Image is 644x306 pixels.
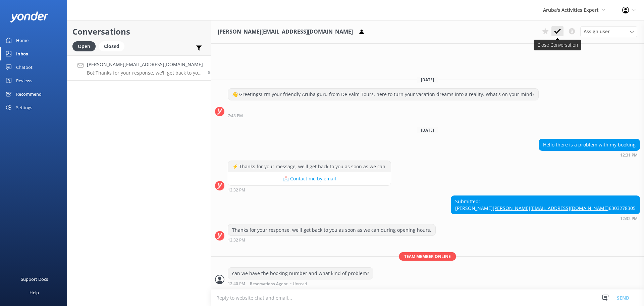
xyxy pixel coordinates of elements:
[539,139,640,150] div: Hello there is a problem with my booking
[451,216,640,221] div: Oct 10 2025 12:32pm (UTC -04:00) America/Caracas
[228,268,373,279] div: can we have the booking number and what kind of problem?
[72,42,99,50] a: Open
[228,238,245,242] strong: 12:32 PM
[228,161,391,172] div: ⚡ Thanks for your message, we'll get back to you as soon as we can.
[584,28,610,35] span: Assign user
[218,28,353,36] h3: [PERSON_NAME][EMAIL_ADDRESS][DOMAIN_NAME]
[10,11,49,23] img: yonder-white-logo.png
[30,286,39,299] div: Help
[228,282,245,286] strong: 12:40 PM
[208,70,214,75] span: Oct 10 2025 12:32pm (UTC -04:00) America/Caracas
[87,61,203,68] h4: [PERSON_NAME][EMAIL_ADDRESS][DOMAIN_NAME]
[228,187,391,192] div: Oct 10 2025 12:32pm (UTC -04:00) America/Caracas
[250,282,288,286] span: Reservations Agent
[580,26,637,37] div: Assign User
[16,34,29,47] div: Home
[417,127,438,133] span: [DATE]
[67,55,211,81] a: [PERSON_NAME][EMAIL_ADDRESS][DOMAIN_NAME]Bot:Thanks for your response, we'll get back to you as s...
[99,42,128,50] a: Closed
[228,114,243,118] strong: 7:43 PM
[620,217,638,221] strong: 12:32 PM
[539,152,640,157] div: Oct 10 2025 12:31pm (UTC -04:00) America/Caracas
[16,101,32,114] div: Settings
[21,272,48,286] div: Support Docs
[228,113,539,118] div: Sep 01 2025 07:43pm (UTC -04:00) America/Caracas
[417,77,438,83] span: [DATE]
[228,224,435,236] div: Thanks for your response, we'll get back to you as soon as we can during opening hours.
[543,7,599,13] span: Aruba's Activities Expert
[16,47,29,60] div: Inbox
[399,252,456,261] span: Team member online
[451,196,640,214] div: Submitted: [PERSON_NAME] 6303278305
[16,74,32,87] div: Reviews
[228,237,436,242] div: Oct 10 2025 12:32pm (UTC -04:00) America/Caracas
[16,60,33,74] div: Chatbot
[620,153,638,157] strong: 12:31 PM
[228,281,373,286] div: Oct 10 2025 12:40pm (UTC -04:00) America/Caracas
[87,70,203,76] p: Bot: Thanks for your response, we'll get back to you as soon as we can during opening hours.
[99,41,124,51] div: Closed
[228,172,391,185] button: 📩 Contact me by email
[72,25,206,38] h2: Conversations
[290,282,307,286] span: • Unread
[72,41,96,51] div: Open
[16,87,42,101] div: Recommend
[228,89,538,100] div: 👋 Greetings! I'm your friendly Aruba guru from De Palm Tours, here to turn your vacation dreams i...
[228,188,245,192] strong: 12:32 PM
[493,205,609,211] a: [PERSON_NAME][EMAIL_ADDRESS][DOMAIN_NAME]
